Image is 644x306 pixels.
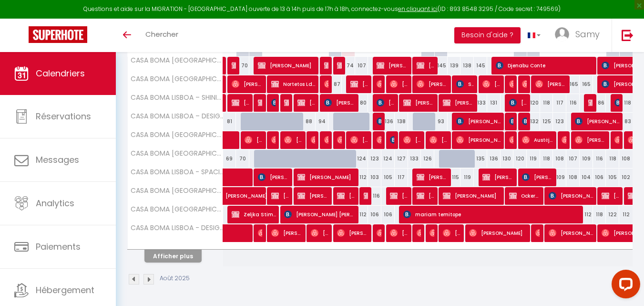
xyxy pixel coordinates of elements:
[562,131,566,149] span: [PERSON_NAME]
[403,205,581,223] span: mariam temitope
[593,206,606,223] div: 118
[429,131,447,149] span: [PERSON_NAME]
[129,94,225,101] span: CASA BOMA LISBOA – SHINING AND SPACIOUS APARTMENT WITH BALCONY – ALVALADE I
[36,154,79,166] span: Messages
[553,94,566,112] div: 117
[535,224,540,242] span: [PERSON_NAME]
[337,224,368,242] span: [PERSON_NAME]
[456,75,474,93] span: Saskia Böllet
[36,110,91,122] span: Réservations
[284,94,288,112] span: [PERSON_NAME]
[29,26,87,43] img: Super Booking
[509,131,513,149] span: [PERSON_NAME]
[316,113,329,130] div: 94
[522,75,526,93] span: [PERSON_NAME]
[548,19,612,52] a: ... Samy
[501,150,514,168] div: 130
[395,150,408,168] div: 127
[355,206,368,223] div: 112
[258,94,262,112] span: [PERSON_NAME]
[160,274,190,283] p: Août 2025
[553,113,566,130] div: 123
[258,168,289,186] span: [PERSON_NAME]
[350,75,368,93] span: [PERSON_NAME] [PERSON_NAME]
[553,150,566,168] div: 108
[129,57,225,64] span: CASA BOMA [GEOGRAPHIC_DATA] - MODERN & LUMINOUS APARTMENT WITH BALCONY - [PERSON_NAME] I
[408,150,421,168] div: 133
[454,27,521,43] button: Besoin d'aide ?
[271,131,276,149] span: [PERSON_NAME]
[271,94,276,112] span: [PERSON_NAME]
[580,169,593,186] div: 104
[448,57,461,74] div: 139
[606,169,619,186] div: 105
[403,94,434,112] span: [PERSON_NAME]
[487,94,501,112] div: 131
[324,75,328,93] span: [PERSON_NAME]
[284,131,302,149] span: [PERSON_NAME]
[368,187,381,205] div: 116
[297,94,315,112] span: [PERSON_NAME]
[390,187,408,205] span: [PERSON_NAME]
[619,113,633,130] div: 83
[509,75,513,93] span: [PERSON_NAME]
[487,150,501,168] div: 136
[258,224,262,242] span: [PERSON_NAME]
[311,224,328,242] span: [PERSON_NAME]
[417,187,434,205] span: [PERSON_NAME]
[604,266,644,306] iframe: LiveChat chat widget
[429,224,434,242] span: [PERSON_NAME]
[223,150,236,168] div: 69
[522,112,526,130] span: [PERSON_NAME]
[602,187,619,205] span: [PERSON_NAME]
[36,67,85,79] span: Calendriers
[522,131,553,149] span: Austėja Saržickaitė
[232,94,249,112] span: [PERSON_NAME]
[311,131,315,149] span: [PERSON_NAME]
[398,5,438,13] a: en cliquant ici
[377,94,394,112] span: [PERSON_NAME] [PERSON_NAME]
[614,131,619,149] span: [PERSON_NAME]
[129,75,225,83] span: CASA BOMA [GEOGRAPHIC_DATA] – CHARMING AND SPACIOUS APARTMENT – CAMPOLIDE II
[593,150,606,168] div: 116
[619,206,633,223] div: 112
[580,206,593,223] div: 112
[593,94,606,112] div: 86
[337,187,355,205] span: [PERSON_NAME]
[381,206,395,223] div: 106
[553,169,566,186] div: 109
[474,150,487,168] div: 135
[575,131,606,149] span: [PERSON_NAME]
[368,169,381,186] div: 103
[337,131,341,149] span: [PERSON_NAME]
[513,150,527,168] div: 120
[390,75,408,93] span: [PERSON_NAME] [PERSON_NAME]
[271,224,302,242] span: [PERSON_NAME] [PERSON_NAME]
[36,197,74,209] span: Analytics
[540,94,553,112] div: 118
[566,75,580,93] div: 165
[509,187,540,205] span: Ockert Goosen
[129,187,225,194] span: CASA BOMA [GEOGRAPHIC_DATA] - SUNNY AND ELEGANT APARTMENT - LAPA V
[129,224,225,232] span: CASA BOMA LISBOA - DESIGN AND SUNNY APARTMENT - LAPA I
[421,150,434,168] div: 126
[324,94,355,112] span: [PERSON_NAME]
[355,169,368,186] div: 112
[284,205,355,223] span: [PERSON_NAME] [PERSON_NAME]
[619,94,633,112] div: 118
[527,150,540,168] div: 119
[417,168,448,186] span: [PERSON_NAME]
[395,113,408,130] div: 138
[236,57,249,74] div: 70
[129,113,225,120] span: CASA BOMA LISBOA – DESIGN AND SPACIOUS APARTMENT WITH BALCONY – ALVALADE II
[456,112,501,130] span: [PERSON_NAME]
[566,169,580,186] div: 108
[549,187,593,205] span: [PERSON_NAME]
[434,113,448,130] div: 93
[575,28,600,40] span: Samy
[575,112,619,130] span: [PERSON_NAME]
[540,150,553,168] div: 118
[588,94,593,112] span: [PERSON_NAME]
[456,131,501,149] span: [PERSON_NAME]
[302,113,316,130] div: 88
